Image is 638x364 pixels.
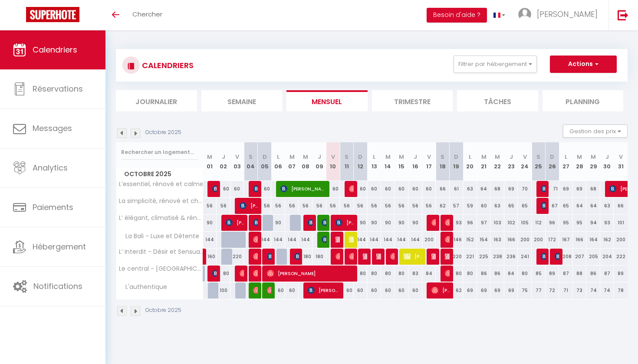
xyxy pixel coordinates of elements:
[354,232,368,248] div: 144
[559,181,573,197] div: 69
[303,153,308,161] abbr: M
[445,231,450,248] span: [PERSON_NAME]
[490,198,504,214] div: 63
[504,232,518,248] div: 166
[457,90,538,111] li: Tâches
[367,142,381,181] th: 13
[335,231,340,248] span: Amandine HOURDOT
[541,180,546,197] span: [PERSON_NAME]
[546,282,559,298] div: 72
[445,248,450,265] span: [PERSON_NAME]
[367,181,381,197] div: 60
[559,198,573,214] div: 65
[118,181,204,187] span: L’essentiel, rénové et calme
[226,214,244,231] span: [PERSON_NAME]
[326,142,340,181] th: 10
[518,215,532,231] div: 105
[203,142,217,181] th: 01
[431,282,450,298] span: [PERSON_NAME]
[577,153,582,161] abbr: M
[450,249,464,265] div: 220
[573,142,587,181] th: 28
[436,198,450,214] div: 62
[258,142,272,181] th: 05
[586,232,600,248] div: 164
[381,282,395,298] div: 60
[408,266,422,282] div: 83
[322,231,326,248] span: [PERSON_NAME]
[33,281,82,292] span: Notifications
[546,198,559,214] div: 67
[217,142,230,181] th: 02
[441,153,444,161] abbr: S
[280,180,327,197] span: [PERSON_NAME]
[422,232,436,248] div: 200
[249,153,253,161] abbr: S
[490,181,504,197] div: 68
[230,181,244,197] div: 60
[354,181,368,197] div: 60
[381,142,395,181] th: 14
[431,248,436,265] span: [PERSON_NAME]
[422,181,436,197] div: 60
[408,181,422,197] div: 60
[354,198,368,214] div: 56
[614,249,628,265] div: 222
[340,142,354,181] th: 11
[240,265,244,282] span: [PERSON_NAME]
[454,153,458,161] abbr: D
[532,142,546,181] th: 25
[33,83,83,94] span: Réservations
[445,265,450,282] span: [PERSON_NAME]
[481,153,487,161] abbr: M
[600,232,614,248] div: 162
[546,181,559,197] div: 71
[354,282,368,298] div: 60
[345,153,349,161] abbr: S
[559,249,573,265] div: 208
[454,56,537,73] button: Filtrer par hébergement
[565,153,567,161] abbr: L
[504,198,518,214] div: 65
[510,153,513,161] abbr: J
[537,9,598,20] span: [PERSON_NAME]
[573,282,587,298] div: 73
[258,198,272,214] div: 56
[381,266,395,282] div: 80
[614,215,628,231] div: 101
[586,142,600,181] th: 29
[550,153,554,161] abbr: D
[286,90,368,111] li: Mensuel
[490,249,504,265] div: 238
[477,181,491,197] div: 64
[217,181,230,197] div: 60
[518,282,532,298] div: 75
[335,248,340,265] span: [PERSON_NAME]
[463,198,477,214] div: 59
[244,142,258,181] th: 04
[271,198,285,214] div: 56
[331,153,335,161] abbr: V
[450,282,464,298] div: 62
[408,232,422,248] div: 144
[618,10,628,20] img: logout
[203,249,207,265] a: [PERSON_NAME]
[559,266,573,282] div: 87
[422,266,436,282] div: 84
[271,215,285,231] div: 90
[450,232,464,248] div: 146
[285,142,299,181] th: 07
[504,282,518,298] div: 69
[586,215,600,231] div: 94
[600,215,614,231] div: 93
[546,266,559,282] div: 89
[495,153,500,161] abbr: M
[322,214,326,231] span: [PERSON_NAME]
[477,198,491,214] div: 60
[289,153,295,161] abbr: M
[518,232,532,248] div: 200
[518,142,532,181] th: 24
[395,232,408,248] div: 144
[586,282,600,298] div: 74
[318,153,321,161] abbr: J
